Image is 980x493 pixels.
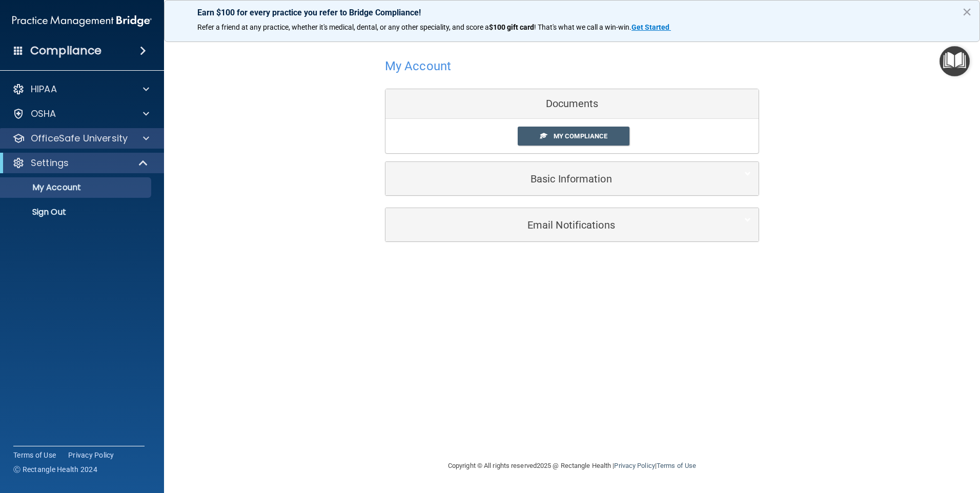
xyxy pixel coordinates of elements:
[393,219,720,231] h5: Email Notifications
[393,213,751,236] a: Email Notifications
[31,108,56,120] p: OSHA
[393,173,720,184] h5: Basic Information
[31,132,128,145] p: OfficeSafe University
[31,157,69,169] p: Settings
[197,8,947,17] p: Earn $100 for every practice you refer to Bridge Compliance!
[12,108,149,120] a: OSHA
[614,462,655,469] a: Privacy Policy
[7,182,147,193] p: My Account
[940,46,970,76] button: Open Resource Center
[385,89,759,119] div: Documents
[68,450,114,460] a: Privacy Policy
[631,23,669,31] strong: Get Started
[31,83,57,95] p: HIPAA
[385,449,759,482] div: Copyright © All rights reserved 2025 @ Rectangle Health | |
[197,23,489,31] span: Refer a friend at any practice, whether it's medical, dental, or any other speciality, and score a
[631,23,671,31] a: Get Started
[489,23,534,31] strong: $100 gift card
[13,450,56,460] a: Terms of Use
[13,464,97,475] span: Ⓒ Rectangle Health 2024
[534,23,631,31] span: ! That's what we call a win-win.
[393,167,751,190] a: Basic Information
[554,132,607,140] span: My Compliance
[385,59,451,73] h4: My Account
[962,4,972,20] button: Close
[12,132,149,145] a: OfficeSafe University
[12,83,149,95] a: HIPAA
[12,11,152,31] img: PMB logo
[30,44,101,58] h4: Compliance
[12,157,149,169] a: Settings
[7,207,147,217] p: Sign Out
[657,462,696,469] a: Terms of Use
